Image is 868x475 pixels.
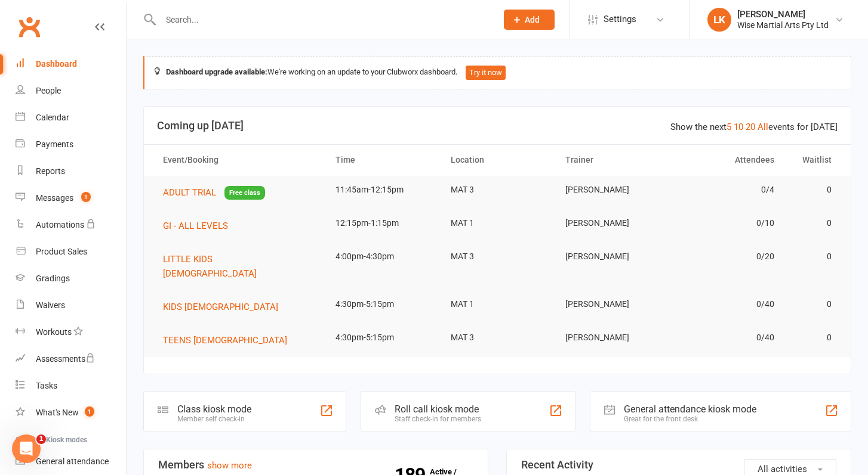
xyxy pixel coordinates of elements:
[163,300,287,314] button: KIDS [DEMOGRAPHIC_DATA]
[440,209,555,237] td: MAT 1
[36,86,61,95] div: People
[16,158,126,185] a: Reports
[555,209,670,237] td: [PERSON_NAME]
[325,324,440,352] td: 4:30pm-5:15pm
[746,122,755,132] a: 20
[157,11,488,28] input: Search...
[466,66,506,80] button: Try it now
[224,186,265,200] span: Free class
[36,354,95,364] div: Assessments
[555,324,670,352] td: [PERSON_NAME]
[16,238,126,265] a: Product Sales
[785,145,842,175] th: Waitlist
[166,67,267,76] strong: Dashboard upgrade available:
[325,243,440,271] td: 4:00pm-4:30pm
[785,176,842,204] td: 0
[163,185,265,200] button: ADULT TRIALFree class
[325,209,440,237] td: 12:15pm-1:15pm
[16,131,126,158] a: Payments
[604,6,636,33] span: Settings
[670,120,838,134] div: Show the next events for [DATE]
[670,290,785,318] td: 0/40
[12,434,41,463] iframe: Intercom live chat
[36,247,87,256] div: Product Sales
[157,120,838,132] h3: Coming up [DATE]
[158,459,473,471] h3: Members
[163,219,236,233] button: GI - ALL LEVELS
[785,290,842,318] td: 0
[36,59,77,69] div: Dashboard
[177,403,251,415] div: Class kiosk mode
[36,381,57,390] div: Tasks
[670,176,785,204] td: 0/4
[207,460,252,471] a: show more
[670,243,785,271] td: 0/20
[555,290,670,318] td: [PERSON_NAME]
[785,243,842,271] td: 0
[555,243,670,271] td: [PERSON_NAME]
[325,176,440,204] td: 11:45am-12:15pm
[440,145,555,175] th: Location
[758,464,807,474] span: All activities
[670,209,785,237] td: 0/10
[395,415,481,423] div: Staff check-in for members
[440,243,555,271] td: MAT 3
[14,12,44,42] a: Clubworx
[670,145,785,175] th: Attendees
[36,408,79,417] div: What's New
[16,319,126,346] a: Workouts
[737,9,829,20] div: [PERSON_NAME]
[16,104,126,131] a: Calendar
[624,415,756,423] div: Great for the front desk
[785,324,842,352] td: 0
[36,457,109,466] div: General attendance
[143,56,851,89] div: We're working on an update to your Clubworx dashboard.
[81,192,91,202] span: 1
[163,254,257,279] span: LITTLE KIDS [DEMOGRAPHIC_DATA]
[16,292,126,319] a: Waivers
[707,8,731,32] div: LK
[16,448,126,475] a: General attendance kiosk mode
[163,333,296,347] button: TEENS [DEMOGRAPHIC_DATA]
[16,51,126,77] a: Dashboard
[85,406,94,417] span: 1
[36,139,73,149] div: Payments
[163,221,228,231] span: GI - ALL LEVELS
[758,122,768,132] a: All
[325,290,440,318] td: 4:30pm-5:15pm
[163,302,278,312] span: KIDS [DEMOGRAPHIC_DATA]
[737,20,829,30] div: Wise Martial Arts Pty Ltd
[163,252,314,281] button: LITTLE KIDS [DEMOGRAPHIC_DATA]
[395,403,481,415] div: Roll call kiosk mode
[521,459,836,471] h3: Recent Activity
[16,265,126,292] a: Gradings
[525,15,540,24] span: Add
[624,403,756,415] div: General attendance kiosk mode
[734,122,743,132] a: 10
[177,415,251,423] div: Member self check-in
[36,166,65,176] div: Reports
[727,122,731,132] a: 5
[670,324,785,352] td: 0/40
[325,145,440,175] th: Time
[16,77,126,104] a: People
[36,327,72,337] div: Workouts
[36,193,73,203] div: Messages
[555,145,670,175] th: Trainer
[440,290,555,318] td: MAT 1
[152,145,325,175] th: Event/Booking
[16,399,126,426] a: What's New1
[36,113,69,122] div: Calendar
[16,212,126,238] a: Automations
[36,220,84,229] div: Automations
[16,346,126,372] a: Assessments
[163,187,216,198] span: ADULT TRIAL
[555,176,670,204] td: [PERSON_NAME]
[36,434,46,444] span: 1
[16,372,126,399] a: Tasks
[163,335,287,346] span: TEENS [DEMOGRAPHIC_DATA]
[504,10,555,30] button: Add
[36,300,65,310] div: Waivers
[36,274,70,283] div: Gradings
[440,176,555,204] td: MAT 3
